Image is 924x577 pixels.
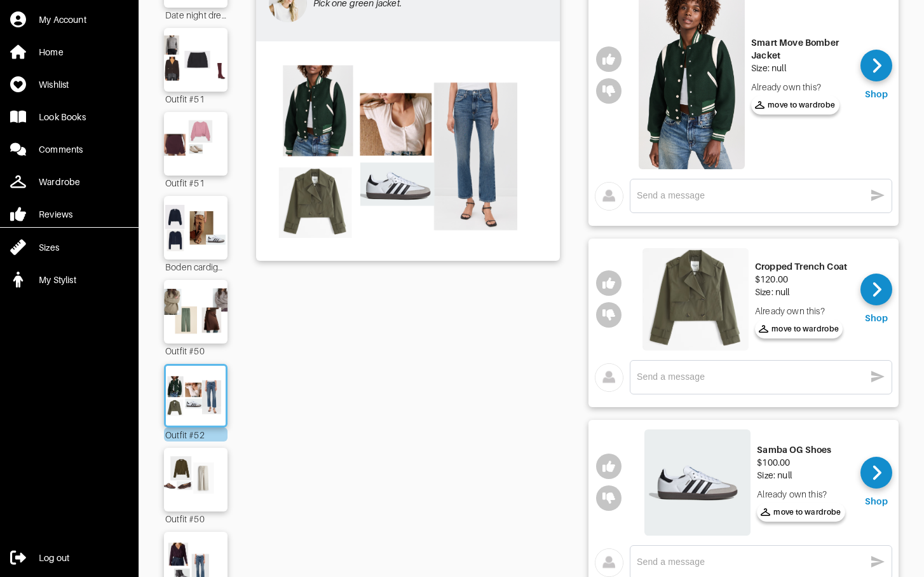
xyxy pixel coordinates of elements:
[163,372,229,419] img: Outfit Outfit #52
[757,443,845,456] div: Samba OG Shoes
[755,260,847,273] div: Cropped Trench Coat
[164,8,228,22] div: Date night dress
[860,274,892,324] a: Shop
[759,323,839,335] span: move to wardrobe
[642,248,749,350] img: Cropped Trench Coat
[751,36,851,62] div: Smart Move Bomber Jacket
[164,511,228,525] div: Outfit #50
[39,13,86,26] div: My Account
[757,488,845,501] div: Already own this?
[164,428,228,441] div: Outfit #52
[595,548,623,577] img: avatar
[755,286,847,298] div: Size: null
[757,503,845,522] button: move to wardrobe
[39,241,59,254] div: Sizes
[39,46,64,59] div: Home
[860,457,892,508] a: Shop
[860,50,892,101] a: Shop
[751,62,851,74] div: Size: null
[160,34,232,85] img: Outfit Outfit #51
[164,344,228,358] div: Outfit #50
[755,99,836,111] span: move to wardrobe
[595,182,623,211] img: avatar
[39,176,80,188] div: Wardrobe
[39,274,76,286] div: My Stylist
[865,495,888,508] div: Shop
[865,88,888,101] div: Shop
[160,202,232,253] img: Outfit Boden cardigan replacement
[865,312,888,324] div: Shop
[755,305,847,317] div: Already own this?
[39,111,86,123] div: Look Books
[751,81,851,94] div: Already own this?
[757,456,845,469] div: $100.00
[262,48,554,253] img: Outfit Outfit #52
[39,552,69,564] div: Log out
[595,363,623,392] img: avatar
[751,95,839,115] button: move to wardrobe
[164,260,228,274] div: Boden cardigan replacement
[164,176,228,190] div: Outfit #51
[160,118,232,169] img: Outfit Outfit #51
[755,273,847,286] div: $120.00
[755,319,843,338] button: move to wardrobe
[39,143,83,156] div: Comments
[757,469,845,482] div: Size: null
[761,506,841,518] span: move to wardrobe
[160,286,232,337] img: Outfit Outfit #50
[39,208,72,221] div: Reviews
[160,454,232,505] img: Outfit Outfit #50
[39,78,69,91] div: Wishlist
[644,429,751,536] img: Samba OG Shoes
[164,92,228,106] div: Outfit #51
